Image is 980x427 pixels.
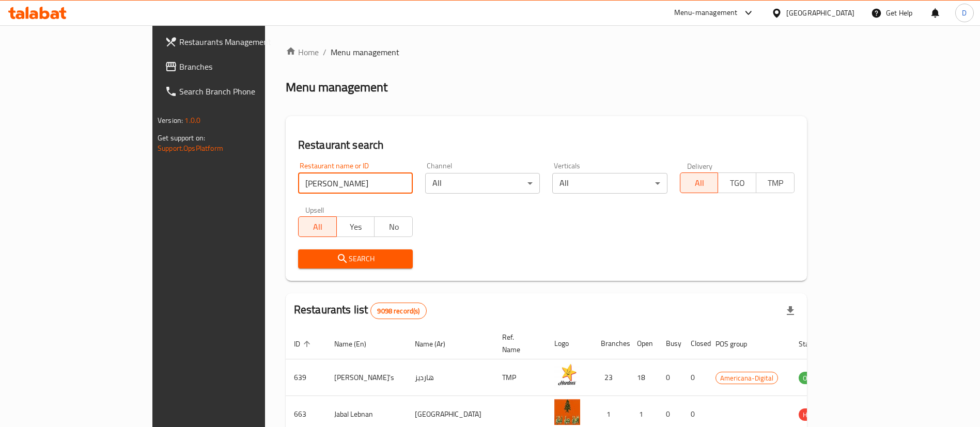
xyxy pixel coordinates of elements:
[658,328,682,359] th: Busy
[799,372,824,384] span: OPEN
[593,328,629,359] th: Branches
[331,46,399,58] span: Menu management
[334,338,380,350] span: Name (En)
[799,338,832,350] span: Status
[494,359,546,396] td: TMP
[158,131,205,145] span: Get support on:
[305,206,324,213] label: Upsell
[760,176,790,191] span: TMP
[374,216,413,237] button: No
[303,219,333,234] span: All
[682,359,707,396] td: 0
[407,359,494,396] td: هارديز
[593,359,629,396] td: 23
[682,328,707,359] th: Closed
[298,137,795,153] h2: Restaurant search
[298,173,413,194] input: Search for restaurant name or ID..
[179,60,308,73] span: Branches
[722,176,752,191] span: TGO
[716,372,777,384] span: Americana-Digital
[685,176,714,191] span: All
[298,216,337,237] button: All
[415,338,459,350] span: Name (Ar)
[962,7,967,19] span: D
[298,249,413,268] button: Search
[336,216,375,237] button: Yes
[786,7,854,19] div: [GEOGRAPHIC_DATA]
[306,252,405,265] span: Search
[158,114,183,127] span: Version:
[629,359,658,396] td: 18
[718,172,756,193] button: TGO
[371,306,426,316] span: 9098 record(s)
[554,399,580,425] img: Jabal Lebnan
[552,173,667,194] div: All
[179,85,308,98] span: Search Branch Phone
[674,7,738,19] div: Menu-management
[157,79,316,104] a: Search Branch Phone
[687,162,713,169] label: Delivery
[799,409,830,421] span: HIDDEN
[629,328,658,359] th: Open
[294,302,427,319] h2: Restaurants list
[286,46,807,58] nav: breadcrumb
[157,29,316,54] a: Restaurants Management
[179,36,308,48] span: Restaurants Management
[546,328,593,359] th: Logo
[799,372,824,384] div: OPEN
[756,172,795,193] button: TMP
[425,173,540,194] div: All
[286,79,387,96] h2: Menu management
[680,172,719,193] button: All
[341,219,371,234] span: Yes
[294,338,314,350] span: ID
[370,303,426,319] div: Total records count
[778,298,803,323] div: Export file
[658,359,682,396] td: 0
[158,141,223,155] a: Support.OpsPlatform
[502,331,534,356] span: Ref. Name
[715,338,760,350] span: POS group
[326,359,407,396] td: [PERSON_NAME]'s
[379,219,409,234] span: No
[323,46,326,58] li: /
[184,114,200,127] span: 1.0.0
[554,362,580,388] img: Hardee's
[157,54,316,79] a: Branches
